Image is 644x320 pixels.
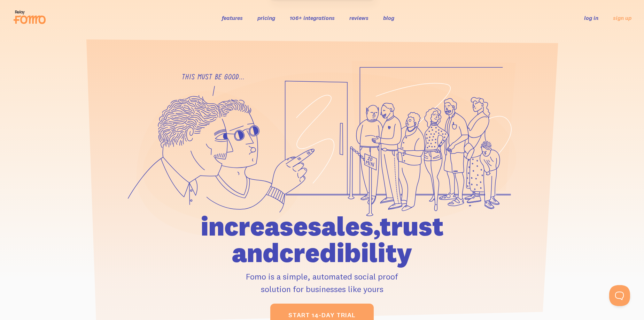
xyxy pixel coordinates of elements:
a: blog [383,14,394,21]
a: pricing [257,14,275,21]
a: 106+ integrations [290,14,335,21]
h1: increase sales, trust and credibility [161,213,483,266]
a: sign up [613,14,631,22]
iframe: Help Scout Beacon - Open [609,285,630,306]
p: Fomo is a simple, automated social proof solution for businesses like yours [161,270,483,295]
a: features [222,14,243,21]
a: log in [584,14,598,21]
a: reviews [349,14,368,21]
